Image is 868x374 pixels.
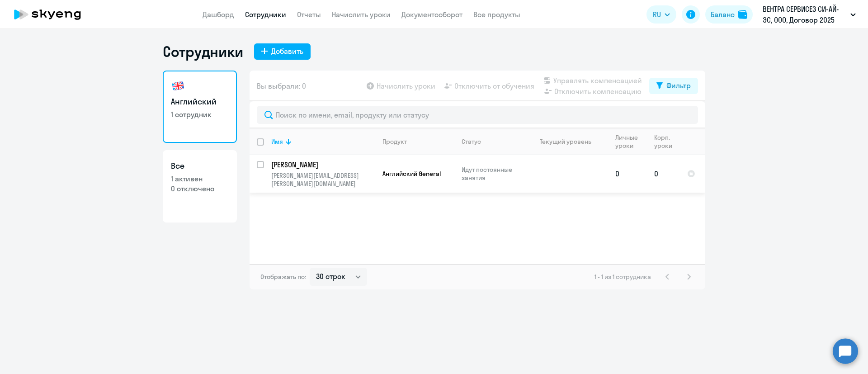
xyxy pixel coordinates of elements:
button: Фильтр [649,78,698,94]
a: Все1 активен0 отключено [163,150,237,223]
div: Имя [271,137,375,146]
p: [PERSON_NAME][EMAIL_ADDRESS][PERSON_NAME][DOMAIN_NAME] [271,171,375,188]
span: Английский General [382,170,441,178]
div: Текущий уровень [531,137,608,146]
h1: Сотрудники [163,43,243,61]
a: Документооборот [401,10,462,19]
p: [PERSON_NAME] [271,160,373,170]
h3: Все [171,160,229,172]
div: Статус [462,137,481,146]
button: ВЕНТРА СЕРВИСЕЗ СИ-АЙ-ЭС, ООО, Договор 2025 [758,4,860,25]
span: Отображать по: [260,273,306,281]
p: 0 отключено [171,184,229,194]
td: 0 [647,155,680,193]
span: 1 - 1 из 1 сотрудника [594,273,651,281]
a: Дашборд [203,10,234,19]
a: Начислить уроки [332,10,391,19]
h3: Английский [171,96,229,108]
span: Вы выбрали: 0 [257,80,306,91]
a: [PERSON_NAME] [271,160,375,170]
div: Личные уроки [615,133,646,150]
div: Корп. уроки [654,133,679,150]
p: Идут постоянные занятия [462,166,524,182]
p: ВЕНТРА СЕРВИСЕЗ СИ-АЙ-ЭС, ООО, Договор 2025 [763,4,847,25]
img: balance [738,10,747,19]
div: Статус [462,137,524,146]
button: Добавить [254,43,311,60]
div: Личные уроки [615,133,641,150]
a: Сотрудники [245,10,286,19]
div: Фильтр [666,80,691,91]
div: Имя [271,137,283,146]
input: Поиск по имени, email, продукту или статусу [257,106,698,124]
a: Отчеты [297,10,321,19]
div: Продукт [382,137,454,146]
div: Баланс [711,9,735,20]
a: Английский1 сотрудник [163,71,237,143]
button: Балансbalance [705,5,753,24]
p: 1 активен [171,174,229,184]
div: Добавить [271,46,303,57]
span: RU [653,9,661,20]
div: Продукт [382,137,407,146]
a: Все продукты [473,10,520,19]
div: Корп. уроки [654,133,674,150]
div: Текущий уровень [540,137,591,146]
td: 0 [608,155,647,193]
p: 1 сотрудник [171,109,229,119]
img: english [171,79,185,93]
button: RU [646,5,676,24]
